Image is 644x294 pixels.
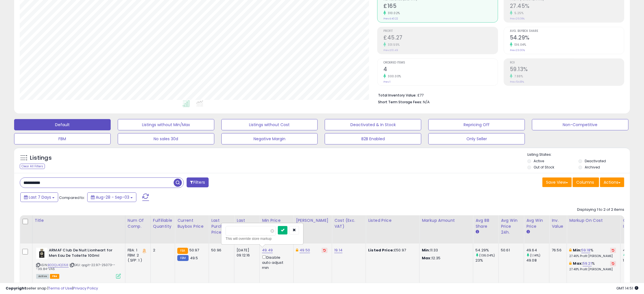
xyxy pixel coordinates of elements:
button: Listings without Cost [221,119,318,130]
div: Inv. value [552,218,564,229]
b: Max: [573,261,583,266]
small: 5.25% [512,11,524,15]
span: 49.5 [190,255,198,261]
div: Last Purchase Price [211,218,232,235]
small: Prev: 1 [383,80,390,84]
i: This overrides the store level Dynamic Max Price for this listing [296,248,298,252]
button: Aug-28 - Sep-03 [87,192,136,202]
small: Prev: 54.81% [510,80,524,84]
b: Min: [573,247,582,253]
b: ARMAF Club De Nuit Lionheart for Men Eau De Toilette 100ml [49,248,117,260]
div: Markup on Cost [569,218,618,223]
span: 2025-09-11 14:51 GMT [616,286,638,291]
i: This overrides the store level min markup for this listing [569,248,571,252]
div: Avg BB Share [475,218,496,229]
div: 23% [475,258,498,263]
a: 59.18 [581,247,590,253]
a: Terms of Use [48,286,72,291]
div: seller snap | | [6,286,98,291]
h2: 54.29% [510,34,624,42]
div: % [569,248,616,258]
div: Avg Win Price [526,218,547,229]
button: Last 7 Days [20,192,58,202]
strong: Max: [422,255,432,261]
label: Archived [585,165,600,170]
div: 49.08 [526,258,549,263]
div: % [569,261,616,271]
label: Active [534,159,544,163]
div: Avg Win Price 24h. [501,218,521,235]
div: This will override store markup [226,236,299,242]
h2: £45.27 [383,34,497,42]
h2: £165 [383,3,497,10]
div: Ordered Items [623,218,643,229]
span: Columns [576,179,594,185]
small: 310.02% [386,11,400,15]
b: Total Inventory Value: [378,93,416,98]
button: Listings without Min/Max [118,119,214,130]
span: Ordered Items [383,61,497,64]
b: Listed Price: [368,247,394,253]
span: Last 7 Days [29,194,51,200]
button: Only Seller [428,133,525,144]
p: 11.33 [422,248,469,253]
div: Clear All Filters [20,164,45,169]
button: Negative Margin [221,133,318,144]
div: Num of Comp. [128,218,148,229]
button: No sales 30d [118,133,214,144]
button: Actions [600,177,624,187]
small: 331.55% [386,43,400,47]
div: 76.56 [552,248,562,253]
div: Disable auto adjust min [262,254,289,270]
button: Default [14,119,111,130]
div: 50.96 [211,248,230,253]
small: Prev: £10.49 [383,49,398,52]
i: Revert to store-level Max Markup [612,262,614,265]
small: FBM [177,255,188,261]
h2: 59.13% [510,66,624,74]
small: Prev: £40.22 [383,17,398,20]
p: 27.48% Profit [PERSON_NAME] [569,267,616,271]
span: ROI [510,61,624,64]
small: Avg BB Share. [475,229,479,234]
i: Revert to store-level Dynamic Max Price [323,249,326,252]
div: Cost (Exc. VAT) [334,218,363,229]
span: Compared to: [59,195,85,200]
p: Listing States: [527,152,630,157]
img: 41Kpr5a2A6L._SL40_.jpg [36,248,47,259]
label: Deactivated [585,159,606,163]
span: Profit [383,30,497,33]
strong: Min: [422,247,430,253]
h2: 27.45% [510,3,624,10]
div: FBM: 2 [128,253,146,258]
label: Out of Stock [534,165,554,170]
a: Privacy Policy [73,286,98,291]
button: B2B Enabled [325,133,421,144]
i: This overrides the store level max markup for this listing [569,262,571,265]
div: 49.64 [526,248,549,253]
div: Current Buybox Price [177,218,206,229]
small: Prev: 23.00% [510,49,525,52]
h2: 4 [383,66,497,74]
div: ( SFP: 1 ) [128,258,146,263]
small: (1.14%) [530,253,540,258]
button: Deactivated & In Stock [325,119,421,130]
span: N/A [423,99,430,105]
small: 300.00% [386,74,401,78]
span: Aug-28 - Sep-03 [96,194,129,200]
small: Prev: 26.08% [510,17,525,20]
div: 50.61 [501,248,519,253]
th: The percentage added to the cost of goods (COGS) that forms the calculator for Min & Max prices. [567,215,621,243]
div: Listed Price [368,218,417,223]
div: 54.29% [475,248,498,253]
div: 2 [153,248,171,253]
button: Columns [573,177,599,187]
small: FBA [177,248,188,254]
button: Filters [187,177,209,187]
a: 59.21 [583,261,592,266]
button: Save View [542,177,572,187]
div: Displaying 1 to 2 of 2 items [577,207,624,212]
li: £77 [378,91,620,98]
strong: Copyright [6,286,26,291]
a: B0DQL4QD58 [48,263,69,267]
